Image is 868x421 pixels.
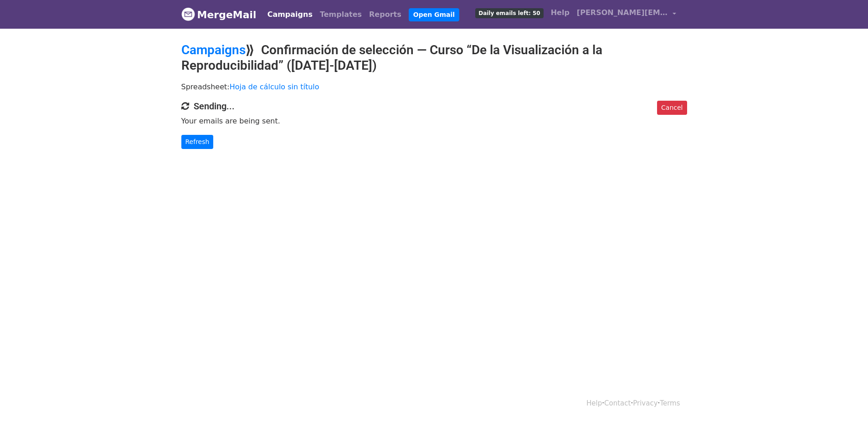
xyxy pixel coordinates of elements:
[660,399,680,407] a: Terms
[181,135,214,149] a: Refresh
[181,101,687,112] h4: Sending...
[547,4,573,22] a: Help
[181,82,687,92] p: Spreadsheet:
[586,399,602,407] a: Help
[409,8,459,21] a: Open Gmail
[475,8,543,18] span: Daily emails left: 50
[181,42,246,57] a: Campaigns
[181,7,195,21] img: MergeMail logo
[657,101,687,115] a: Cancel
[633,399,657,407] a: Privacy
[365,5,405,24] a: Reports
[472,4,547,22] a: Daily emails left: 50
[573,4,680,25] a: [PERSON_NAME][EMAIL_ADDRESS][DOMAIN_NAME]
[181,116,687,126] p: Your emails are being sent.
[577,7,668,18] span: [PERSON_NAME][EMAIL_ADDRESS][DOMAIN_NAME]
[264,5,316,24] a: Campaigns
[181,42,687,73] h2: ⟫ Confirmación de selección — Curso “De la Visualización a la Reproducibilidad” ([DATE]-[DATE])
[230,82,319,91] a: Hoja de cálculo sin título
[316,5,365,24] a: Templates
[604,399,631,407] a: Contact
[181,5,257,24] a: MergeMail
